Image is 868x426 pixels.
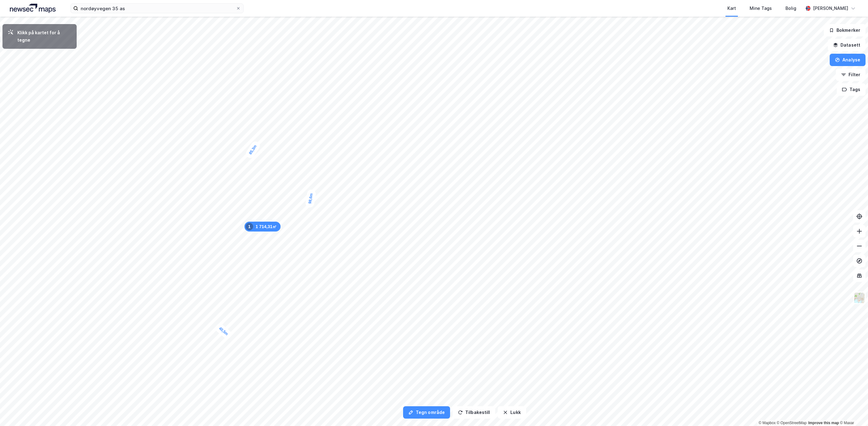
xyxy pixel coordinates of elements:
div: 1 [246,223,253,230]
input: Søk på adresse, matrikkel, gårdeiere, leietakere eller personer [78,4,236,13]
button: Lukk [498,406,526,419]
button: Filter [836,69,866,81]
img: Z [853,292,865,304]
div: Bolig [785,5,796,12]
button: Datasett [828,39,866,51]
button: Bokmerker [824,24,866,36]
button: Analyse [830,54,866,66]
img: logo.a4113a55bc3d86da70a041830d287a7e.svg [10,4,56,13]
div: Kontrollprogram for chat [837,396,868,426]
div: Map marker [245,222,281,232]
div: Kart [727,5,736,12]
div: Map marker [305,189,317,208]
a: OpenStreetMap [777,421,807,425]
div: [PERSON_NAME] [813,5,848,12]
a: Mapbox [759,421,776,425]
div: Klikk på kartet for å tegne [17,29,72,44]
button: Tilbakestill [453,406,495,419]
div: Map marker [244,140,261,160]
iframe: Chat Widget [837,396,868,426]
button: Tags [837,83,866,96]
button: Tegn område [403,406,450,419]
div: Map marker [214,322,233,340]
a: Improve this map [808,421,839,425]
div: Mine Tags [750,5,772,12]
